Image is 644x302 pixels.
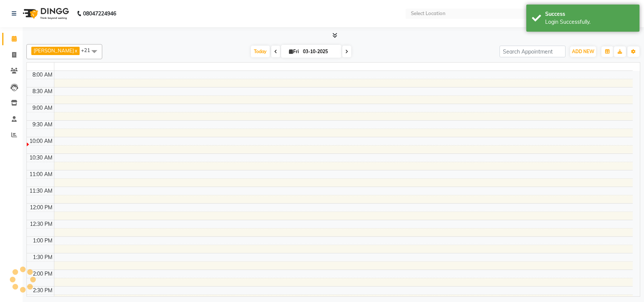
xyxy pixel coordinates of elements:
div: 12:30 PM [28,220,54,228]
div: 1:30 PM [31,253,54,261]
div: 9:00 AM [31,104,54,112]
div: 2:30 PM [31,287,54,294]
div: 9:30 AM [31,121,54,129]
img: logo [19,3,71,24]
input: 2025-10-03 [301,46,338,57]
b: 08047224946 [83,3,116,24]
div: 8:30 AM [31,87,54,95]
span: ADD NEW [572,49,594,54]
span: Fri [287,49,301,54]
div: 11:30 AM [28,187,54,195]
input: Search Appointment [500,46,566,57]
div: Login Successfully. [545,18,634,26]
div: 12:00 PM [28,204,54,212]
div: 8:00 AM [31,71,54,79]
div: Success [545,10,634,18]
div: 11:00 AM [28,170,54,178]
button: ADD NEW [570,46,596,57]
span: [PERSON_NAME] [34,48,74,54]
a: x [74,48,77,54]
div: 10:30 AM [28,154,54,162]
div: 1:00 PM [31,237,54,245]
span: Today [251,46,270,57]
span: +21 [81,47,96,53]
div: 10:00 AM [28,137,54,145]
div: 2:00 PM [31,270,54,278]
div: Select Location [411,10,446,17]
